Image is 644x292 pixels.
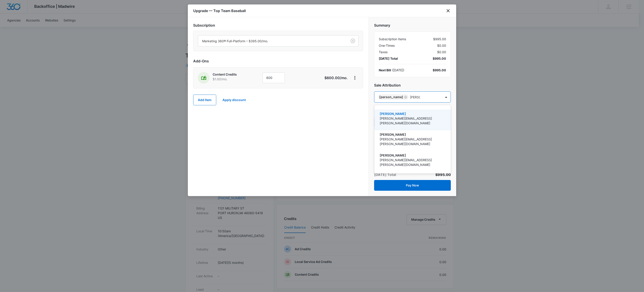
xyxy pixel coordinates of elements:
p: [PERSON_NAME] [380,132,445,137]
p: [PERSON_NAME] [380,111,445,116]
p: [PERSON_NAME][EMAIL_ADDRESS][PERSON_NAME][DOMAIN_NAME] [380,137,445,146]
p: [PERSON_NAME][EMAIL_ADDRESS][PERSON_NAME][DOMAIN_NAME] [380,116,445,125]
p: [PERSON_NAME][EMAIL_ADDRESS][PERSON_NAME][DOMAIN_NAME] [380,158,445,167]
p: [PERSON_NAME] [380,153,445,158]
